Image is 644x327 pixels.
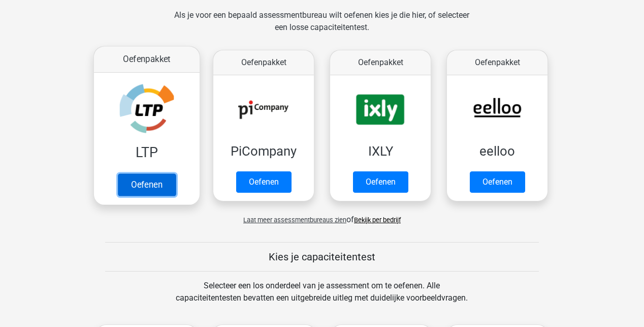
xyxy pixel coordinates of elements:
a: Oefenen [353,171,408,193]
a: Bekijk per bedrijf [354,216,401,224]
a: Oefenen [470,171,525,193]
h5: Kies je capaciteitentest [105,251,539,263]
a: Oefenen [236,171,292,193]
div: Als je voor een bepaald assessmentbureau wilt oefenen kies je die hier, of selecteer een losse ca... [166,9,477,46]
div: of [88,205,556,226]
a: Oefenen [118,173,176,196]
div: Selecteer een los onderdeel van je assessment om te oefenen. Alle capaciteitentesten bevatten een... [166,280,477,316]
span: Laat meer assessmentbureaus zien [243,216,346,224]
